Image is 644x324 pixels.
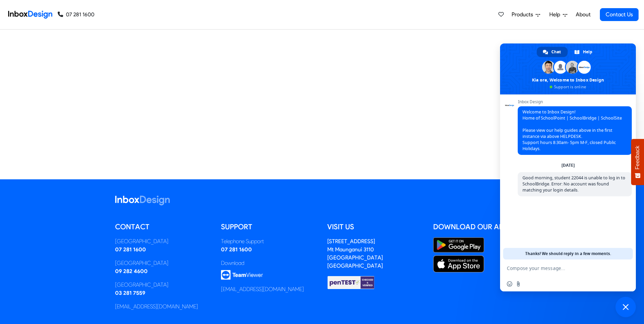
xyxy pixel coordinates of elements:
[115,196,170,205] img: logo_inboxdesign_white.svg
[327,275,375,290] img: Checked & Verified by penTEST
[433,255,484,272] img: Apple App Store
[327,238,383,269] a: [STREET_ADDRESS]Mt Maunganui 3110[GEOGRAPHIC_DATA][GEOGRAPHIC_DATA]
[547,8,570,21] a: Help
[551,47,561,57] span: Chat
[507,259,615,276] textarea: Compose your message...
[115,268,148,274] a: 09 282 4600
[327,238,383,269] address: [STREET_ADDRESS] Mt Maunganui 3110 [GEOGRAPHIC_DATA] [GEOGRAPHIC_DATA]
[221,259,317,267] div: Download
[522,109,622,151] span: Welcome to Inbox Design! Home of SchoolPoint | SchoolBridge | SchoolSite Please view our help gui...
[631,139,644,185] button: Feedback - Show survey
[583,47,592,57] span: Help
[518,100,632,104] span: Inbox Design
[433,237,484,253] img: Google Play Store
[221,222,317,232] h5: Support
[115,281,211,289] div: [GEOGRAPHIC_DATA]
[115,246,146,253] a: 07 281 1600
[634,146,641,169] span: Feedback
[509,8,543,21] a: Products
[115,237,211,246] div: [GEOGRAPHIC_DATA]
[574,8,592,21] a: About
[507,281,512,287] span: Insert an emoji
[221,237,317,246] div: Telephone Support
[568,47,599,57] a: Help
[115,303,198,310] a: [EMAIL_ADDRESS][DOMAIN_NAME]
[512,11,536,19] span: Products
[537,47,568,57] a: Chat
[433,222,529,232] h5: Download our App
[516,281,521,287] span: Send a file
[522,175,625,193] span: Good morning, student 22044 is unable to log in to SchoolBridge. Error: No account was found matc...
[525,248,611,259] span: Thanks! We should reply in a few moments.
[600,8,639,21] a: Contact Us
[115,222,211,232] h5: Contact
[221,246,252,253] a: 07 281 1600
[221,286,304,292] a: [EMAIL_ADDRESS][DOMAIN_NAME]
[549,11,563,19] span: Help
[615,297,636,317] a: Close chat
[115,259,211,267] div: [GEOGRAPHIC_DATA]
[327,222,423,232] h5: Visit us
[58,11,94,19] a: 07 281 1600
[221,270,263,280] img: logo_teamviewer.svg
[115,290,145,296] a: 03 281 7559
[327,279,375,285] a: Checked & Verified by penTEST
[562,163,575,167] div: [DATE]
